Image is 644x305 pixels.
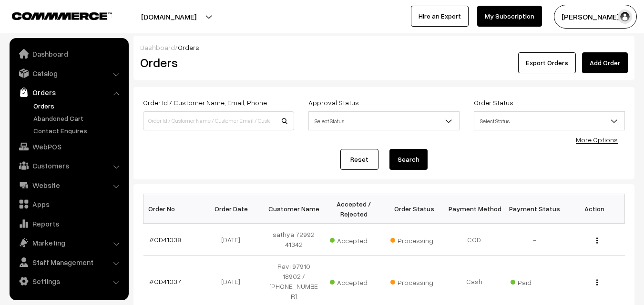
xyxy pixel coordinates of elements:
img: Menu [596,279,598,285]
a: My Subscription [477,6,542,27]
a: WebPOS [12,138,125,155]
span: Select Status [308,111,460,130]
th: Customer Name [264,194,324,224]
a: COMMMERCE [12,10,95,21]
th: Accepted / Rejected [324,194,384,224]
a: More Options [576,136,618,144]
a: Contact Enquires [31,126,125,136]
th: Action [564,194,624,224]
a: Reset [340,149,378,170]
span: Accepted [330,275,378,287]
th: Order Date [204,194,264,224]
a: Orders [12,84,125,101]
button: Search [389,149,428,170]
a: Orders [31,101,125,111]
div: / [140,42,628,52]
a: Apps [12,196,125,213]
th: Payment Status [504,194,564,224]
th: Payment Method [444,194,504,224]
a: Customers [12,157,125,174]
a: Website [12,177,125,194]
a: Reports [12,215,125,232]
span: Accepted [330,233,378,246]
h2: Orders [140,55,293,70]
span: Select Status [474,111,625,130]
span: Paid [511,275,558,287]
label: Order Status [474,98,513,108]
th: Order Status [384,194,444,224]
a: Staff Management [12,254,125,271]
label: Order Id / Customer Name, Email, Phone [143,98,267,108]
button: Export Orders [518,52,576,73]
a: Dashboard [12,45,125,62]
img: user [618,10,632,24]
img: COMMMERCE [12,12,112,20]
a: Catalog [12,65,125,82]
a: #OD41038 [149,236,181,244]
a: Add Order [582,52,628,73]
a: Settings [12,273,125,290]
span: Select Status [309,113,459,129]
button: [DOMAIN_NAME] [108,5,230,29]
img: Menu [596,237,598,244]
a: Abandoned Cart [31,113,125,123]
a: #OD41037 [149,277,181,285]
td: COD [444,224,504,256]
a: Dashboard [140,43,175,51]
span: Orders [178,43,199,51]
a: Hire an Expert [411,6,469,27]
span: Processing [390,275,438,287]
td: - [504,224,564,256]
span: Select Status [474,113,624,129]
input: Order Id / Customer Name / Customer Email / Customer Phone [143,111,294,130]
span: Processing [390,233,438,246]
a: Marketing [12,234,125,251]
button: [PERSON_NAME] s… [554,5,637,29]
td: sathya 72992 41342 [264,224,324,256]
label: Approval Status [308,98,359,108]
th: Order No [143,194,204,224]
td: [DATE] [204,224,264,256]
